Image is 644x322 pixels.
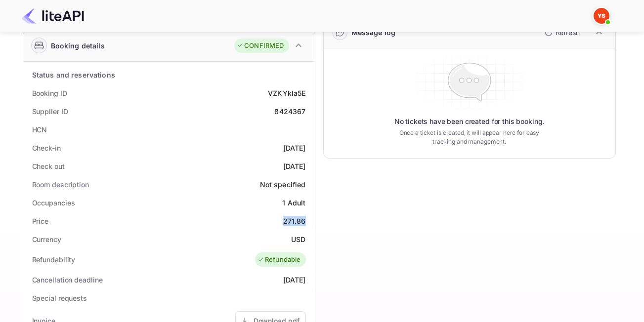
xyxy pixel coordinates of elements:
[283,161,306,171] div: [DATE]
[283,275,306,285] div: [DATE]
[32,143,61,153] div: Check-in
[32,70,115,80] div: Status and reservations
[32,234,61,244] div: Currency
[394,117,545,126] p: No tickets have been created for this booking.
[274,106,305,117] div: 8424367
[32,161,65,171] div: Check out
[268,88,305,98] div: VZKYkla5E
[283,216,306,226] div: 271.86
[32,216,49,226] div: Price
[594,8,609,24] img: Yandex Support
[391,128,548,146] p: Once a ticket is created, it will appear here for easy tracking and management.
[32,106,68,117] div: Supplier ID
[32,254,76,265] div: Refundability
[258,255,301,265] div: Refundable
[32,88,67,98] div: Booking ID
[539,25,584,40] button: Refresh
[32,275,103,285] div: Cancellation deadline
[351,27,396,38] div: Message log
[282,198,305,208] div: 1 Adult
[32,124,47,135] div: HCN
[32,198,75,208] div: Occupancies
[32,179,89,190] div: Room description
[283,143,306,153] div: [DATE]
[291,234,305,244] div: USD
[260,179,306,190] div: Not specified
[237,41,284,51] div: CONFIRMED
[32,293,87,303] div: Special requests
[22,8,84,24] img: LiteAPI Logo
[556,27,580,38] p: Refresh
[51,40,105,51] div: Booking details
